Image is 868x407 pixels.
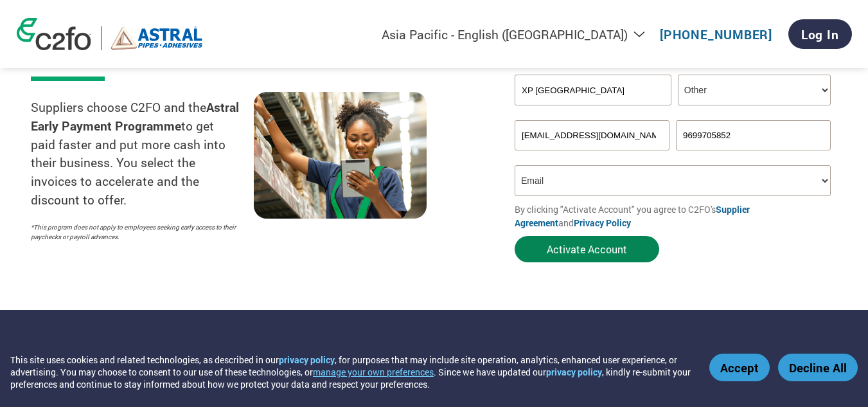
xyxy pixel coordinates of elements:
input: Invalid Email format [515,120,669,150]
a: Supplier Agreement [515,203,750,229]
div: Inavlid Phone Number [676,152,831,160]
a: privacy policy [546,366,602,378]
button: Accept [709,354,770,381]
button: Activate Account [515,236,659,262]
div: This site uses cookies and related technologies, as described in our , for purposes that may incl... [10,354,691,390]
input: Phone* [676,120,831,150]
a: Privacy Policy [574,217,631,229]
button: manage your own preferences [313,366,434,378]
a: [PHONE_NUMBER] [660,26,772,42]
a: Log In [788,19,852,49]
button: Decline All [778,354,858,381]
input: Your company name* [515,75,671,105]
strong: Astral Early Payment Programme [31,99,239,134]
img: c2fo logo [17,18,91,50]
img: Astral [111,26,203,50]
a: privacy policy [279,354,335,366]
img: supply chain worker [254,92,427,219]
p: *This program does not apply to employees seeking early access to their paychecks or payroll adva... [31,222,241,242]
p: By clicking "Activate Account" you agree to C2FO's and [515,203,837,230]
div: Invalid company name or company name is too long [515,107,831,115]
p: Suppliers choose C2FO and the to get paid faster and put more cash into their business. You selec... [31,98,254,210]
select: Title/Role [678,75,831,105]
div: Inavlid Email Address [515,152,669,160]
